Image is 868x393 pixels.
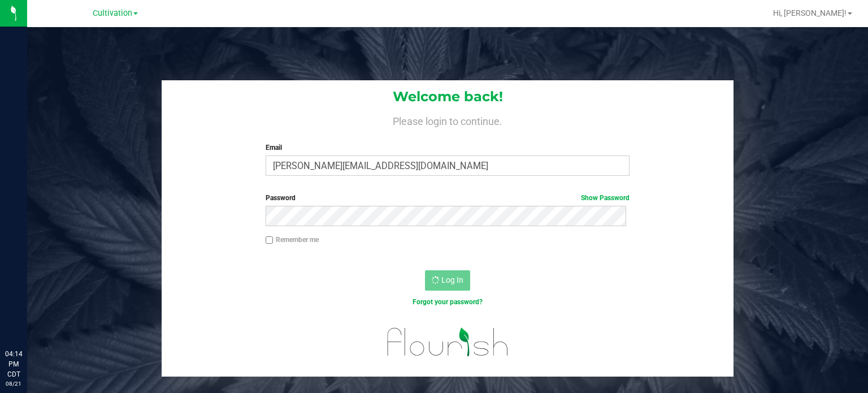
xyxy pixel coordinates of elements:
[441,275,463,284] span: Log In
[5,379,22,388] p: 08/21
[376,319,519,365] img: flourish_logo.svg
[93,8,132,18] span: Cultivation
[425,270,470,291] button: Log In
[581,194,630,202] a: Show Password
[162,89,734,104] h1: Welcome back!
[266,142,630,153] label: Email
[162,113,734,127] h4: Please login to continue.
[266,235,319,245] label: Remember me
[5,349,22,379] p: 04:14 PM CDT
[266,236,274,244] input: Remember me
[773,8,847,18] span: Hi, [PERSON_NAME]!
[266,194,296,202] span: Password
[413,298,483,306] a: Forgot your password?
